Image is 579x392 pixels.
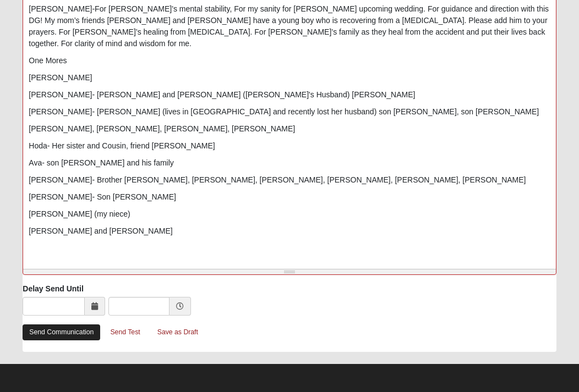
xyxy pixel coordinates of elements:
[29,3,550,49] p: [PERSON_NAME]-For [PERSON_NAME]’s mental stability, For my sanity for [PERSON_NAME] upcoming wedd...
[150,324,205,341] a: Save as Draft
[29,140,550,152] p: Hoda- Her sister and Cousin, friend [PERSON_NAME]
[29,89,550,101] p: [PERSON_NAME]- [PERSON_NAME] and [PERSON_NAME] ([PERSON_NAME]'s Husband) [PERSON_NAME]
[29,72,550,84] p: [PERSON_NAME]
[29,106,550,118] p: [PERSON_NAME]- [PERSON_NAME] (lives in [GEOGRAPHIC_DATA] and recently lost her husband) son [PERS...
[23,283,83,294] label: Delay Send Until
[23,324,100,340] a: Send Communication
[29,225,550,237] p: [PERSON_NAME] and [PERSON_NAME]
[29,191,550,203] p: [PERSON_NAME]- Son [PERSON_NAME]
[29,123,550,135] p: [PERSON_NAME], [PERSON_NAME], [PERSON_NAME], [PERSON_NAME]
[29,208,550,220] p: [PERSON_NAME] (my niece)
[29,174,550,186] p: [PERSON_NAME]- Brother [PERSON_NAME], [PERSON_NAME], [PERSON_NAME], [PERSON_NAME], [PERSON_NAME],...
[29,55,550,67] p: One Mores
[29,157,550,169] p: Ava- son [PERSON_NAME] and his family
[23,269,555,274] div: Resize
[103,324,147,341] a: Send Test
